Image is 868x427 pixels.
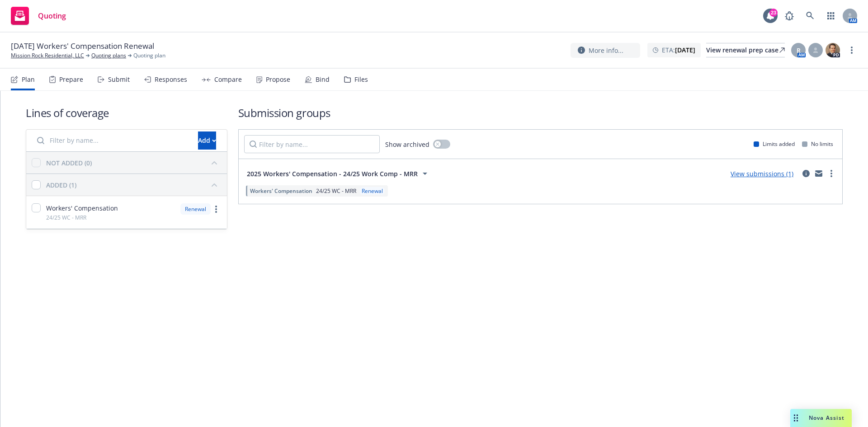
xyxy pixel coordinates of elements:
[198,132,216,149] div: Add
[46,214,86,221] span: 24/25 WC - MRR
[826,168,837,179] a: more
[180,203,211,215] div: Renewal
[46,158,92,168] div: NOT ADDED (0)
[46,203,118,213] span: Workers' Compensation
[238,105,843,120] h1: Submission groups
[780,7,798,25] a: Report a Bug
[133,52,165,60] span: Quoting plan
[675,46,695,54] strong: [DATE]
[26,105,227,120] h1: Lines of coverage
[11,52,84,60] a: Mission Rock Residential, LLC
[7,3,70,28] a: Quoting
[22,76,35,83] div: Plan
[360,187,385,195] div: Renewal
[846,45,857,56] a: more
[797,46,801,55] span: R
[46,178,222,192] button: ADDED (1)
[108,76,130,83] div: Submit
[802,140,833,148] div: No limits
[826,43,840,57] img: photo
[59,76,83,83] div: Prepare
[46,155,222,170] button: NOT ADDED (0)
[155,76,187,83] div: Responses
[244,164,433,183] button: 2025 Workers' Compensation - 24/25 Work Comp - MRR
[91,52,126,60] a: Quoting plans
[32,131,193,150] input: Filter by name...
[46,180,76,190] div: ADDED (1)
[706,43,785,57] div: View renewal prep case
[769,9,778,17] div: 23
[266,76,290,83] div: Propose
[822,7,840,25] a: Switch app
[38,12,66,19] span: Quoting
[706,43,785,57] a: View renewal prep case
[589,46,623,55] span: More info...
[11,41,154,52] span: [DATE] Workers' Compensation Renewal
[244,135,380,153] input: Filter by name...
[214,76,242,83] div: Compare
[801,168,811,179] a: circleInformation
[813,168,824,179] a: mail
[250,187,312,195] span: Workers' Compensation
[809,414,844,422] span: Nova Assist
[801,7,819,25] a: Search
[211,204,222,215] a: more
[731,169,793,178] a: View submissions (1)
[354,76,368,83] div: Files
[571,43,640,58] button: More info...
[662,45,695,55] span: ETA :
[790,409,852,427] button: Nova Assist
[198,131,216,150] button: Add
[385,140,429,149] span: Show archived
[247,169,418,178] span: 2025 Workers' Compensation - 24/25 Work Comp - MRR
[316,76,330,83] div: Bind
[754,140,795,148] div: Limits added
[790,409,802,427] div: Drag to move
[316,187,356,195] span: 24/25 WC - MRR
